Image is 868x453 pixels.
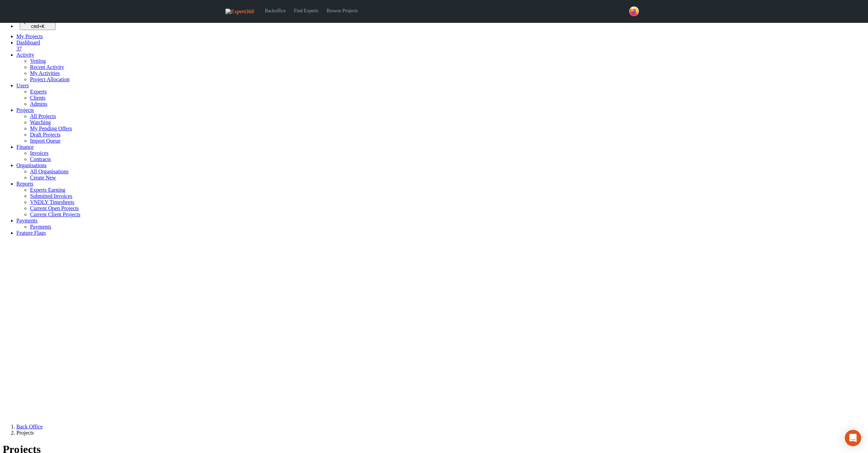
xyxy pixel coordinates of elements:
a: Submitted Invoices [30,193,72,199]
div: + [23,24,53,29]
a: All Projects [30,113,56,119]
a: Activity [16,52,34,58]
a: Organisations [16,162,47,168]
button: Quick search... cmd+K [20,18,56,30]
a: My Projects [16,33,43,39]
a: All Organisations [30,169,69,174]
span: 37 [16,46,22,52]
a: Recent Activity [30,64,64,70]
kbd: K [42,24,44,29]
a: Admins [30,101,47,107]
img: 43c7540e-2bad-45db-b78b-6a21b27032e5-normal.png [629,6,639,16]
a: Payments [16,218,38,223]
div: Open Intercom Messenger [845,430,861,446]
span: Dashboard [16,40,40,45]
a: Watching [30,119,51,125]
a: Clients [30,95,45,101]
a: Reports [16,181,33,187]
a: Feature Flags [16,230,46,236]
a: Current Client Projects [30,211,80,217]
a: Back Office [16,424,43,429]
img: Expert360 [225,9,254,15]
kbd: cmd [31,24,39,29]
a: Invoices [30,150,48,156]
a: Project Allocation [30,76,70,82]
a: Experts Earning [30,187,65,193]
a: My Activities [30,70,60,76]
a: Import Queue [30,138,60,144]
a: Finance [16,144,34,150]
a: Payments [30,224,51,230]
a: Draft Projects [30,132,60,137]
a: Current Open Projects [30,205,79,211]
a: Projects [16,107,34,113]
a: Dashboard 37 [16,40,865,52]
a: Users [16,83,29,88]
a: VNDLY Timesheets [30,199,74,205]
li: Projects [16,430,865,436]
a: Create New [30,175,56,180]
a: Experts [30,89,47,94]
a: Vetting [30,58,46,64]
a: My Pending Offers [30,126,72,131]
a: Contracts [30,156,51,162]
